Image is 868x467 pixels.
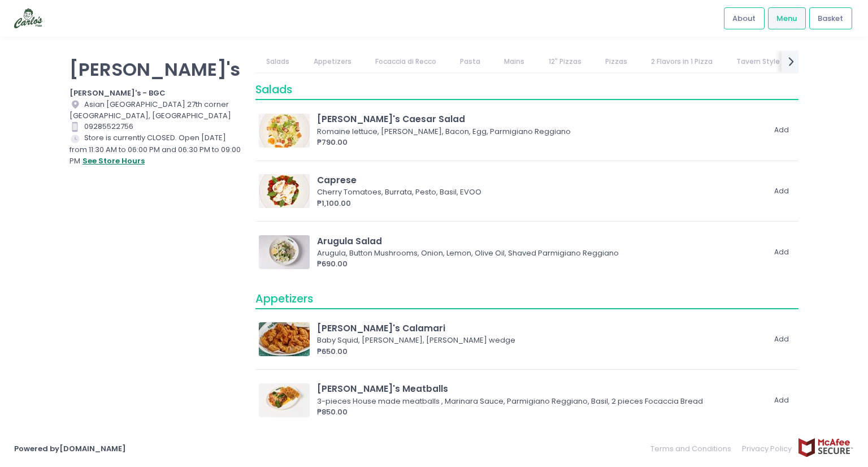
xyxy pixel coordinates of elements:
button: Add [768,121,795,140]
div: Arugula Salad [317,235,764,248]
div: Romaine lettuce, [PERSON_NAME], Bacon, Egg, Parmigiano Reggiano [317,126,761,137]
div: Store is currently CLOSED. Open [DATE] from 11:30 AM to 06:00 PM and 06:30 PM to 09:00 PM [70,132,241,167]
span: Appetizers [255,291,313,306]
b: [PERSON_NAME]'s - BGC [70,88,166,98]
div: Arugula, Button Mushrooms, Onion, Lemon, Olive Oil, Shaved Parmigiano Reggiano [317,248,761,259]
div: ₱850.00 [317,407,764,418]
span: Menu [776,13,797,24]
a: Privacy Policy [737,438,798,460]
img: mcafee-secure [797,438,854,457]
span: About [732,13,756,24]
span: Salads [255,82,292,97]
a: Focaccia di Recco [364,51,447,72]
a: 2 Flavors in 1 Pizza [640,51,724,72]
a: Powered by[DOMAIN_NAME] [14,443,126,454]
button: Add [768,391,795,409]
a: Terms and Conditions [650,438,737,460]
a: Menu [768,7,806,29]
img: Carlo's Caesar Salad [259,114,310,148]
button: Add [768,243,795,261]
div: ₱690.00 [317,258,764,270]
img: Caprese [259,174,310,208]
p: [PERSON_NAME]'s [70,58,241,80]
a: Pizzas [594,51,638,72]
button: see store hours [82,155,145,167]
a: About [724,7,765,29]
img: Carlo's Calamari [259,322,310,356]
a: Tavern Style [726,51,791,72]
a: 12" Pizzas [537,51,592,72]
div: Caprese [317,174,764,187]
a: Mains [493,51,536,72]
img: logo [14,8,42,28]
div: 3-pieces House made meatballs , Marinara Sauce, Parmigiano Reggiano, Basil, 2 pieces Focaccia Bread [317,396,761,407]
img: Arugula Salad [259,235,310,269]
button: Add [768,182,795,201]
div: Asian [GEOGRAPHIC_DATA] 27th corner [GEOGRAPHIC_DATA], [GEOGRAPHIC_DATA] [70,99,241,122]
div: [PERSON_NAME]'s Calamari [317,322,764,335]
div: ₱1,100.00 [317,198,764,209]
a: Appetizers [302,51,362,72]
div: Cherry Tomatoes, Burrata, Pesto, Basil, EVOO [317,187,761,198]
div: [PERSON_NAME]'s Meatballs [317,382,764,395]
div: [PERSON_NAME]'s Caesar Salad [317,113,764,126]
span: Basket [818,13,843,24]
button: Add [768,330,795,349]
div: Baby Squid, [PERSON_NAME], [PERSON_NAME] wedge [317,335,761,346]
div: ₱790.00 [317,137,764,148]
a: Salads [255,51,301,72]
div: 09285522756 [70,121,241,132]
img: Carlo's Meatballs [259,383,310,417]
a: Pasta [449,51,492,72]
div: ₱650.00 [317,346,764,357]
